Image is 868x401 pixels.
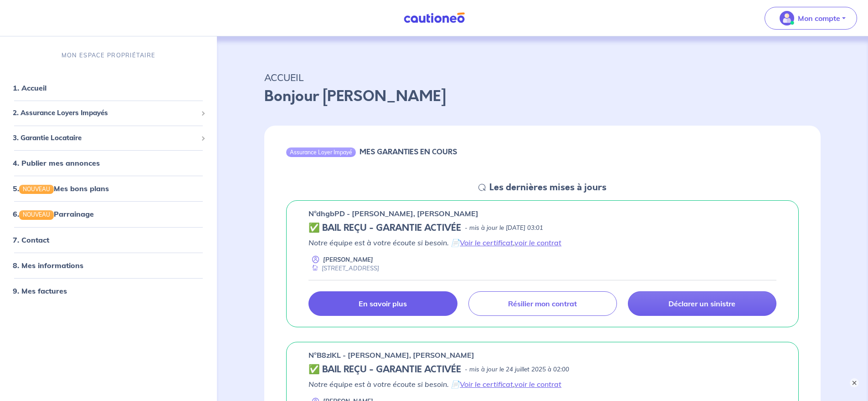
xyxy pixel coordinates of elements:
[4,231,213,249] div: 7. Contact
[4,129,213,147] div: 3. Garantie Locataire
[62,51,155,60] p: MON ESPACE PROPRIÉTAIRE
[465,223,543,233] p: - mis à jour le [DATE] 03:01
[628,291,776,316] a: Déclarer un sinistre
[308,223,776,233] div: state: CONTRACT-VALIDATED, Context: NEW,MAYBE-CERTIFICATE,RELATIONSHIP,LESSOR-DOCUMENTS
[489,182,606,193] h5: Les dernières mises à jours
[13,83,46,92] a: 1. Accueil
[4,179,213,198] div: 5.NOUVEAUMes bons plans
[323,255,373,264] p: [PERSON_NAME]
[13,286,67,295] a: 9. Mes factures
[4,205,213,223] div: 6.NOUVEAUParrainage
[13,209,94,218] a: 6.NOUVEAUParrainage
[508,299,577,308] p: Résilier mon contrat
[4,154,213,172] div: 4. Publier mes annonces
[798,13,840,24] p: Mon compte
[308,223,461,233] h5: ✅ BAIL REÇU - GARANTIE ACTIVÉE
[308,264,379,273] div: [STREET_ADDRESS]
[13,184,109,193] a: 5.NOUVEAUMes bons plans
[264,86,821,107] p: Bonjour [PERSON_NAME]
[668,299,735,308] p: Déclarer un sinistre
[308,291,457,316] a: En savoir plus
[13,261,83,270] a: 8. Mes informations
[400,12,468,24] img: Cautioneo
[359,299,407,308] p: En savoir plus
[765,7,857,30] button: illu_account_valid_menu.svgMon compte
[514,238,561,247] a: voir le contrat
[13,133,197,143] span: 3. Garantie Locataire
[360,147,457,156] h6: MES GARANTIES EN COURS
[4,104,213,122] div: 2. Assurance Loyers Impayés
[780,11,794,25] img: illu_account_valid_menu.svg
[4,79,213,97] div: 1. Accueil
[308,208,478,219] p: n°dhgbPD - [PERSON_NAME], [PERSON_NAME]
[13,158,100,168] a: 4. Publier mes annonces
[4,282,213,300] div: 9. Mes factures
[850,378,859,387] button: ×
[13,108,197,118] span: 2. Assurance Loyers Impayés
[264,69,821,86] p: ACCUEIL
[468,291,617,316] a: Résilier mon contrat
[4,256,213,274] div: 8. Mes informations
[460,238,513,247] a: Voir le certificat
[308,237,776,248] p: Notre équipe est à votre écoute si besoin. 📄 ,
[308,350,474,360] p: n°B8zlKL - [PERSON_NAME], [PERSON_NAME]
[286,147,356,157] div: Assurance Loyer Impayé
[13,235,49,244] a: 7. Contact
